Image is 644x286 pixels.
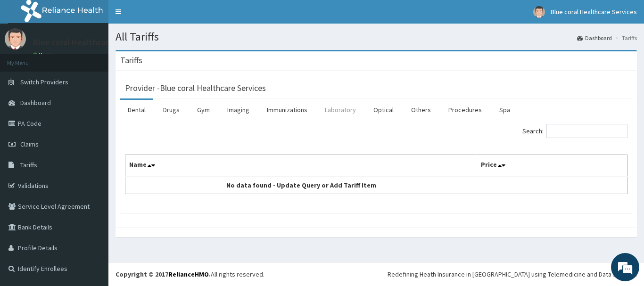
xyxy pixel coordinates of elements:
[156,100,187,120] a: Drugs
[20,98,51,107] span: Dashboard
[533,6,545,18] img: User Image
[116,270,211,278] strong: Copyright © 2017 .
[546,124,627,138] input: Search:
[20,140,39,148] span: Claims
[492,100,518,120] a: Spa
[108,262,644,286] footer: All rights reserved.
[366,100,401,120] a: Optical
[551,8,637,16] span: Blue coral Healthcare Services
[259,100,315,120] a: Immunizations
[190,100,217,120] a: Gym
[20,161,37,169] span: Tariffs
[33,51,56,58] a: Online
[120,100,153,120] a: Dental
[613,34,637,42] li: Tariffs
[388,270,637,279] div: Redefining Heath Insurance in [GEOGRAPHIC_DATA] using Telemedicine and Data Science!
[477,155,627,177] th: Price
[125,155,477,177] th: Name
[317,100,363,120] a: Laboratory
[125,84,266,92] h3: Provider - Blue coral Healthcare Services
[5,28,26,49] img: User Image
[125,176,477,194] td: No data found - Update Query or Add Tariff Item
[404,100,438,120] a: Others
[220,100,257,120] a: Imaging
[120,56,142,65] h3: Tariffs
[522,124,627,138] label: Search:
[441,100,489,120] a: Procedures
[577,34,612,42] a: Dashboard
[33,38,146,47] p: Blue coral Healthcare Services
[168,270,209,278] a: RelianceHMO
[20,78,68,86] span: Switch Providers
[116,31,637,43] h1: All Tariffs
